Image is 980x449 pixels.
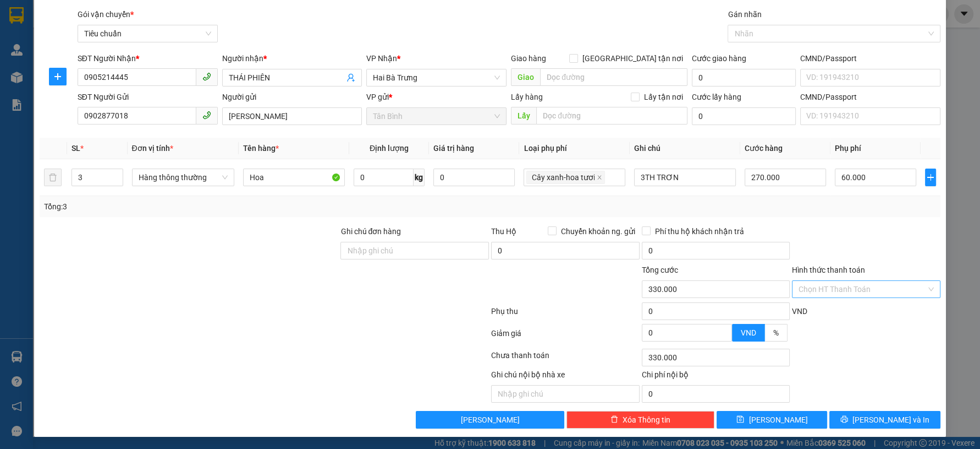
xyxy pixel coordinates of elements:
[491,227,516,236] span: Thu Hộ
[692,107,796,125] input: Cước lấy hàng
[926,173,935,182] span: plus
[526,171,605,184] span: Cây xanh-hoa tươi
[78,10,134,19] span: Gói vận chuyển
[243,169,345,186] input: VD: Bàn, Ghế
[557,225,640,237] span: Chuyển khoản ng. gửi
[741,328,756,337] span: VND
[736,415,744,424] span: save
[490,349,641,369] div: Chưa thanh toán
[578,52,687,64] span: [GEOGRAPHIC_DATA] tận nơi
[651,225,748,237] span: Phí thu hộ khách nhận trả
[511,107,536,125] span: Lấy
[491,369,640,385] div: Ghi chú nội bộ nhà xe
[692,93,741,101] label: Cước lấy hàng
[748,414,807,426] span: [PERSON_NAME]
[536,107,687,125] input: Dọc đường
[414,169,425,186] span: kg
[800,52,940,64] div: CMND/Passport
[692,69,796,86] input: Cước giao hàng
[852,414,929,426] span: [PERSON_NAME] và In
[800,91,940,103] div: CMND/Passport
[71,144,80,153] span: SL
[566,411,715,429] button: deleteXóa Thông tin
[202,72,211,81] span: phone
[373,108,500,125] span: Tân Bình
[511,54,546,63] span: Giao hàng
[132,144,173,153] span: Đơn vị tính
[773,328,779,337] span: %
[370,144,409,153] span: Định lượng
[531,171,594,183] span: Cây xanh-hoa tươi
[366,54,397,63] span: VP Nhận
[340,242,489,259] input: Ghi chú đơn hàng
[366,91,506,103] div: VP gửi
[340,227,401,236] label: Ghi chú đơn hàng
[630,138,740,159] th: Ghi chú
[222,91,362,103] div: Người gửi
[540,68,687,86] input: Dọc đường
[610,415,618,424] span: delete
[491,385,640,403] input: Nhập ghi chú
[642,369,790,385] div: Chi phí nội bộ
[925,169,936,186] button: plus
[490,305,641,324] div: Phụ thu
[717,411,827,429] button: save[PERSON_NAME]
[490,327,641,347] div: Giảm giá
[44,201,378,213] div: Tổng: 3
[623,414,670,426] span: Xóa Thông tin
[792,266,865,274] label: Hình thức thanh toán
[84,25,211,42] span: Tiêu chuẩn
[511,93,543,101] span: Lấy hàng
[692,54,746,63] label: Cước giao hàng
[49,72,66,81] span: plus
[49,68,67,85] button: plus
[461,414,520,426] span: [PERSON_NAME]
[243,144,279,153] span: Tên hàng
[373,69,500,86] span: Hai Bà Trưng
[634,169,736,186] input: Ghi Chú
[829,411,940,429] button: printer[PERSON_NAME] và In
[433,169,515,186] input: 0
[511,68,540,86] span: Giao
[640,91,687,103] span: Lấy tận nơi
[840,415,848,424] span: printer
[222,52,362,64] div: Người nhận
[745,144,783,153] span: Cước hàng
[642,266,678,274] span: Tổng cước
[416,411,564,429] button: [PERSON_NAME]
[835,144,861,153] span: Phụ phí
[202,111,211,120] span: phone
[139,169,228,186] span: Hàng thông thường
[78,91,218,103] div: SĐT Người Gửi
[78,52,218,64] div: SĐT Người Nhận
[597,175,602,181] span: close
[792,307,807,316] span: VND
[728,10,761,19] label: Gán nhãn
[519,138,630,159] th: Loại phụ phí
[433,144,474,153] span: Giá trị hàng
[346,73,355,82] span: user-add
[44,169,62,186] button: delete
